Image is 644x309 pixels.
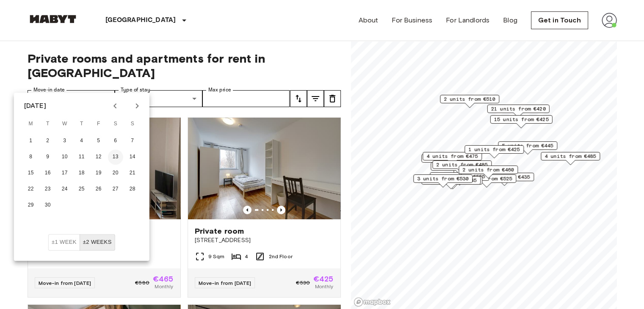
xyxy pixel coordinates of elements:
[108,99,122,113] button: Previous month
[40,116,55,132] span: Tuesday
[40,133,55,149] button: 2
[57,116,72,132] span: Wednesday
[494,116,548,123] span: 15 units from €425
[33,86,65,94] label: Move-in date
[91,166,106,181] button: 19
[531,11,588,29] a: Get in Touch
[290,90,307,107] button: tune
[426,152,478,160] span: 4 units from €475
[23,166,39,181] button: 15
[125,182,140,197] button: 28
[461,175,512,182] span: 2 units from €525
[541,152,600,165] div: Map marker
[108,133,123,149] button: 6
[457,174,516,188] div: Map marker
[40,166,55,181] button: 16
[324,90,341,107] button: tune
[188,117,341,298] a: Marketing picture of unit DE-09-022-04MPrevious imagePrevious imagePrivate room[STREET_ADDRESS]9 ...
[431,162,490,175] div: Map marker
[277,206,285,214] button: Previous image
[80,234,115,251] button: ±2 weeks
[40,149,55,165] button: 9
[74,182,89,197] button: 25
[91,149,106,165] button: 12
[108,116,123,132] span: Saturday
[23,133,39,149] button: 1
[268,253,292,260] span: 2nd Floor
[125,133,140,149] button: 7
[57,133,72,149] button: 3
[423,152,482,165] div: Map marker
[490,115,552,128] div: Map marker
[195,226,244,236] span: Private room
[74,133,89,149] button: 4
[544,152,596,160] span: 4 units from €485
[40,198,55,213] button: 30
[245,253,248,260] span: 4
[487,105,549,118] div: Map marker
[57,182,72,197] button: 24
[491,105,545,113] span: 21 units from €420
[130,99,144,113] button: Next month
[155,283,173,290] span: Monthly
[125,116,140,132] span: Sunday
[23,182,39,197] button: 22
[40,182,55,197] button: 23
[444,95,495,103] span: 2 units from €510
[462,166,514,174] span: 2 units from €460
[430,172,489,185] div: Map marker
[74,166,89,181] button: 18
[503,15,517,25] a: Blog
[432,160,492,174] div: Map marker
[195,236,334,245] span: [STREET_ADDRESS]
[421,154,481,167] div: Map marker
[315,283,333,290] span: Monthly
[125,166,140,181] button: 21
[307,90,324,107] button: tune
[502,142,553,149] span: 5 units from €445
[296,279,310,287] span: €530
[74,149,89,165] button: 11
[459,166,518,179] div: Map marker
[48,234,80,251] button: ±1 week
[28,15,78,23] img: Habyt
[436,161,488,168] span: 2 units from €485
[24,101,46,111] div: [DATE]
[39,280,91,286] span: Move-in from [DATE]
[464,145,524,158] div: Map marker
[392,15,432,25] a: For Business
[243,206,252,214] button: Previous image
[468,146,520,153] span: 1 units from €425
[413,174,473,188] div: Map marker
[354,297,391,307] a: Mapbox logo
[125,149,140,165] button: 14
[57,149,72,165] button: 10
[421,176,481,189] div: Map marker
[602,13,617,28] img: avatar
[498,141,557,154] div: Map marker
[446,15,489,25] a: For Landlords
[440,95,499,108] div: Map marker
[121,86,150,94] label: Type of stay
[425,177,477,184] span: 1 units from €445
[417,175,469,182] span: 3 units from €530
[188,118,340,219] img: Marketing picture of unit DE-09-022-04M
[28,51,341,80] span: Private rooms and apartments for rent in [GEOGRAPHIC_DATA]
[153,275,174,283] span: €465
[91,182,106,197] button: 26
[91,116,106,132] span: Friday
[423,176,482,189] div: Map marker
[135,279,149,287] span: €580
[208,253,225,260] span: 9 Sqm
[91,133,106,149] button: 5
[23,149,39,165] button: 8
[475,173,534,186] div: Map marker
[108,182,123,197] button: 27
[208,86,231,94] label: Max price
[108,166,123,181] button: 20
[108,149,123,165] button: 13
[74,116,89,132] span: Thursday
[105,15,176,25] p: [GEOGRAPHIC_DATA]
[478,173,530,181] span: 5 units from €435
[48,234,115,251] div: Move In Flexibility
